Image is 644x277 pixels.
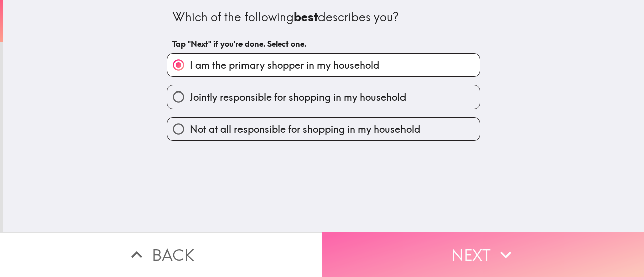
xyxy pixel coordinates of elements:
button: I am the primary shopper in my household [167,54,480,76]
h6: Tap "Next" if you're done. Select one. [172,38,475,49]
div: Which of the following describes you? [172,9,475,26]
b: best [294,9,318,24]
button: Not at all responsible for shopping in my household [167,118,480,140]
button: Next [322,232,644,277]
span: Not at all responsible for shopping in my household [190,122,420,136]
span: Jointly responsible for shopping in my household [190,90,406,104]
span: I am the primary shopper in my household [190,58,379,72]
button: Jointly responsible for shopping in my household [167,85,480,108]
